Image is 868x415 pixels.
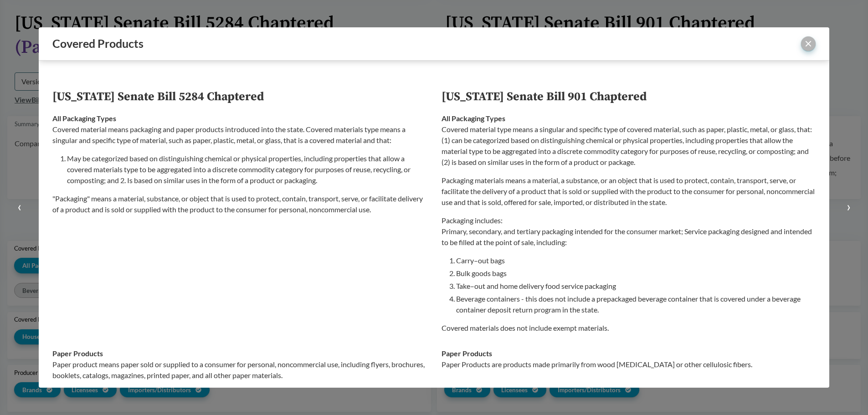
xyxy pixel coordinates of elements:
[442,215,816,248] p: Packaging includes: Primary, secondary, and tertiary packaging intended for the consumer market; ...
[52,114,116,123] strong: All Packaging Types
[442,114,505,123] strong: All Packaging Types
[456,293,816,315] li: Beverage containers - this does not include a prepackaged beverage container that is covered unde...
[52,124,427,146] p: Covered material means packaging and paper products introduced into the state. Covered materials ...
[442,349,492,358] strong: Paper Products
[52,37,769,50] div: Covered Products
[456,268,816,279] li: Bulk goods bags
[847,198,851,214] small: ›
[52,359,427,381] p: Paper product means paper sold or supplied to a consumer for personal, noncommercial use, includi...
[52,193,427,215] p: "Packaging" means a material, substance, or object that is used to protect, contain, transport, s...
[52,88,434,106] th: [US_STATE] Senate Bill 5284 Chaptered
[442,323,816,333] p: Covered materials does not include exempt materials.
[456,281,816,292] li: Take–out and home delivery food service packaging
[442,124,816,168] p: Covered material type means a singular and specific type of covered material, such as paper, plas...
[52,349,103,358] strong: Paper Products
[456,255,816,266] li: Carry–out bags
[17,198,21,214] small: ‹
[442,175,816,208] p: Packaging materials means a material, a substance, or an object that is used to protect, contain,...
[442,359,816,370] p: Paper Products are products made primarily from wood [MEDICAL_DATA] or other cellulosic fibers.
[67,153,427,186] li: May be categorized based on distinguishing chemical or physical properties, including properties ...
[801,36,816,51] button: close
[434,88,816,106] th: [US_STATE] Senate Bill 901 Chaptered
